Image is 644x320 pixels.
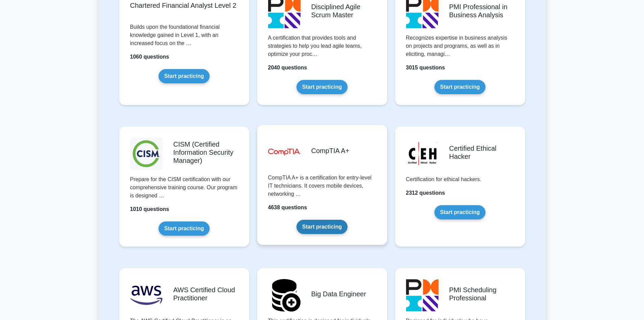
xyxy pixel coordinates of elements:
[434,205,485,219] a: Start practicing
[159,69,210,83] a: Start practicing
[296,80,348,94] a: Start practicing
[434,80,485,94] a: Start practicing
[159,221,210,236] a: Start practicing
[296,220,348,234] a: Start practicing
